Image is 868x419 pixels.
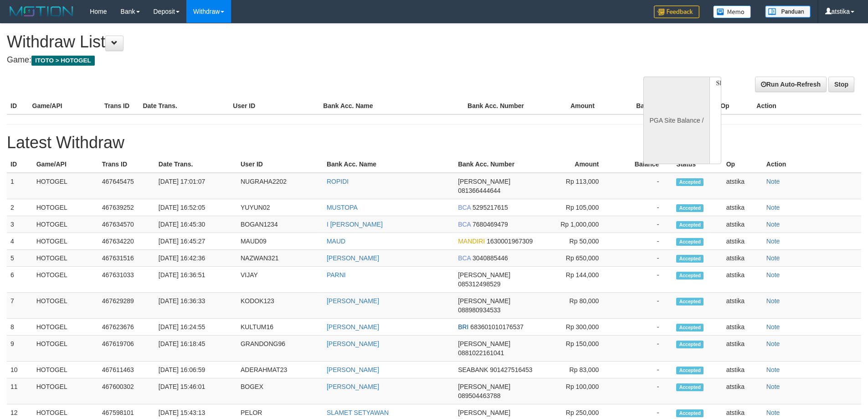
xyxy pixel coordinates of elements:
span: 5295217615 [473,204,508,211]
td: 467645475 [98,173,155,199]
a: Note [766,340,780,347]
a: Note [766,204,780,211]
span: Accepted [676,221,704,229]
td: - [612,267,673,293]
img: Feedback.jpg [654,5,699,18]
th: Action [763,156,861,173]
span: 088980934533 [458,306,500,314]
td: 2 [7,199,33,216]
td: 467600302 [98,378,155,404]
td: - [612,319,673,336]
span: Accepted [676,298,704,305]
th: Trans ID [101,98,139,114]
td: HOTOGEL [33,250,98,267]
span: BRI [458,323,468,331]
h1: Latest Withdraw [7,134,861,152]
a: Note [766,323,780,331]
td: Rp 80,000 [541,293,612,319]
th: Op [717,98,753,114]
a: Run Auto-Refresh [755,77,827,92]
td: HOTOGEL [33,362,98,378]
img: MOTION_logo.png [7,5,76,18]
a: [PERSON_NAME] [327,254,379,262]
th: Game/API [33,156,98,173]
td: HOTOGEL [33,319,98,336]
span: Accepted [676,324,704,331]
td: [DATE] 16:52:05 [155,199,237,216]
td: - [612,336,673,362]
a: Note [766,221,780,228]
a: Note [766,297,780,305]
th: Op [723,156,763,173]
a: [PERSON_NAME] [327,297,379,305]
td: NAZWAN321 [237,250,323,267]
span: [PERSON_NAME] [458,340,510,347]
span: 085312498529 [458,280,500,288]
span: Accepted [676,341,704,348]
th: Date Trans. [139,98,229,114]
a: [PERSON_NAME] [327,340,379,347]
td: - [612,173,673,199]
span: [PERSON_NAME] [458,297,510,305]
a: PARNI [327,271,346,279]
td: [DATE] 15:46:01 [155,378,237,404]
td: atstika [723,378,763,404]
a: SLAMET SETYAWAN [327,409,389,416]
span: Accepted [676,367,704,374]
td: HOTOGEL [33,378,98,404]
td: atstika [723,199,763,216]
span: SEABANK [458,366,488,373]
td: VIJAY [237,267,323,293]
td: 5 [7,250,33,267]
td: 467631033 [98,267,155,293]
span: 089504463788 [458,392,500,399]
a: Note [766,271,780,279]
span: 683601010176537 [470,323,524,331]
td: [DATE] 16:42:36 [155,250,237,267]
a: Note [766,238,780,245]
td: HOTOGEL [33,336,98,362]
span: 901427516453 [490,366,532,373]
td: HOTOGEL [33,216,98,233]
td: atstika [723,250,763,267]
span: BCA [458,254,471,262]
td: [DATE] 16:18:45 [155,336,237,362]
td: ADERAHMAT23 [237,362,323,378]
th: Amount [536,98,608,114]
td: atstika [723,336,763,362]
td: - [612,250,673,267]
th: Amount [541,156,612,173]
th: User ID [237,156,323,173]
td: Rp 650,000 [541,250,612,267]
a: Note [766,383,780,390]
a: [PERSON_NAME] [327,366,379,373]
span: 081366444644 [458,187,500,194]
td: HOTOGEL [33,293,98,319]
td: Rp 144,000 [541,267,612,293]
td: Rp 1,000,000 [541,216,612,233]
span: 1630001967309 [487,238,533,245]
span: MANDIRI [458,238,485,245]
th: Balance [612,156,673,173]
td: [DATE] 17:01:07 [155,173,237,199]
td: BOGAN1234 [237,216,323,233]
h1: Withdraw List [7,33,570,51]
td: [DATE] 16:45:27 [155,233,237,250]
td: GRANDONG96 [237,336,323,362]
td: atstika [723,233,763,250]
a: Note [766,409,780,416]
td: atstika [723,362,763,378]
span: 3040885446 [473,254,508,262]
a: [PERSON_NAME] [327,383,379,390]
a: Note [766,178,780,185]
span: BCA [458,204,471,211]
span: 7680469479 [473,221,508,228]
div: PGA Site Balance / [643,77,709,164]
th: Game/API [29,98,101,114]
td: Rp 113,000 [541,173,612,199]
td: 8 [7,319,33,336]
span: [PERSON_NAME] [458,178,510,185]
td: 467634570 [98,216,155,233]
th: ID [7,156,33,173]
td: 11 [7,378,33,404]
